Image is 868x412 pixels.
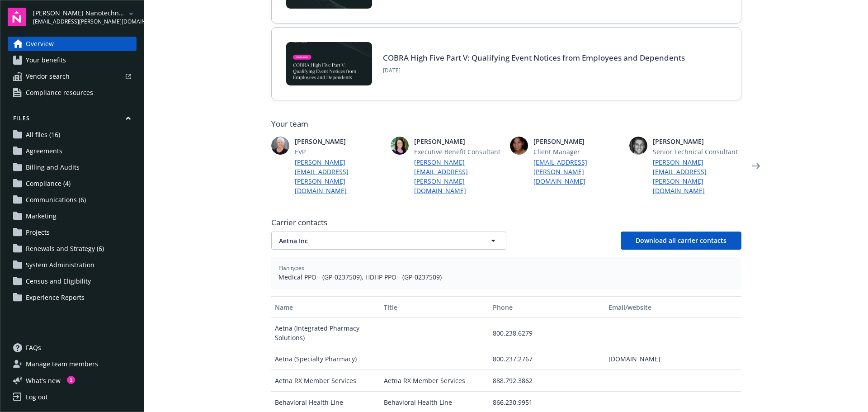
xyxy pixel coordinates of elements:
[33,18,126,26] span: [EMAIL_ADDRESS][PERSON_NAME][DOMAIN_NAME]
[8,225,137,240] a: Projects
[533,157,622,186] a: [EMAIL_ADDRESS][PERSON_NAME][DOMAIN_NAME]
[621,232,741,250] button: Download all carrier contacts
[383,66,685,75] span: [DATE]
[414,137,503,146] span: [PERSON_NAME]
[8,144,137,158] a: Agreements
[271,318,380,348] div: Aetna (Integrated Pharmacy Solutions)
[26,376,61,385] span: What ' s new
[489,348,605,370] div: 800.237.2767
[533,137,622,146] span: [PERSON_NAME]
[278,264,734,272] span: Plan types
[286,42,372,85] img: BLOG-Card Image - Compliance - COBRA High Five Pt 5 - 09-11-25.jpg
[391,137,409,155] img: photo
[414,157,503,195] a: [PERSON_NAME][EMAIL_ADDRESS][PERSON_NAME][DOMAIN_NAME]
[279,236,467,246] span: Aetna Inc
[26,160,80,175] span: Billing and Audits
[26,290,85,305] span: Experience Reports
[26,144,62,158] span: Agreements
[489,318,605,348] div: 800.238.6279
[749,159,763,173] a: Next
[629,137,647,155] img: photo
[26,53,66,67] span: Your benefits
[489,296,605,318] button: Phone
[8,242,137,256] a: Renewals and Strategy (6)
[295,157,383,195] a: [PERSON_NAME][EMAIL_ADDRESS][PERSON_NAME][DOMAIN_NAME]
[67,376,75,384] div: 1
[8,53,137,67] a: Your benefits
[26,242,104,256] span: Renewals and Strategy (6)
[8,274,137,289] a: Census and Eligibility
[33,8,137,26] button: [PERSON_NAME] Nanotechnologies[EMAIL_ADDRESS][PERSON_NAME][DOMAIN_NAME]arrowDropDown
[26,258,94,272] span: System Administration
[271,232,506,250] button: Aetna Inc
[278,272,734,282] span: Medical PPO - (GP-0237509), HDHP PPO - (GP-0237509)
[8,8,26,26] img: navigator-logo.svg
[8,69,137,84] a: Vendor search
[26,176,71,191] span: Compliance (4)
[26,357,98,371] span: Manage team members
[380,296,489,318] button: Title
[8,341,137,355] a: FAQs
[510,137,528,155] img: photo
[271,348,380,370] div: Aetna (Specialty Pharmacy)
[26,225,50,240] span: Projects
[383,52,685,63] a: COBRA High Five Part V: Qualifying Event Notices from Employees and Dependents
[26,85,93,100] span: Compliance resources
[8,128,137,142] a: All files (16)
[8,376,75,385] button: What's new1
[271,137,289,155] img: photo
[380,370,489,392] div: Aetna RX Member Services
[8,290,137,305] a: Experience Reports
[26,341,41,355] span: FAQs
[533,147,622,156] span: Client Manager
[653,157,741,195] a: [PERSON_NAME][EMAIL_ADDRESS][PERSON_NAME][DOMAIN_NAME]
[8,357,137,371] a: Manage team members
[653,147,741,156] span: Senior Technical Consultant
[609,303,737,312] div: Email/website
[26,209,57,223] span: Marketing
[493,303,601,312] div: Phone
[26,274,91,289] span: Census and Eligibility
[8,193,137,207] a: Communications (6)
[8,114,137,126] button: Files
[8,209,137,223] a: Marketing
[605,348,741,370] div: [DOMAIN_NAME]
[295,147,383,156] span: EVP
[271,370,380,392] div: Aetna RX Member Services
[271,296,380,318] button: Name
[414,147,503,156] span: Executive Benefit Consultant
[33,8,126,18] span: [PERSON_NAME] Nanotechnologies
[126,8,137,19] a: arrowDropDown
[653,137,741,146] span: [PERSON_NAME]
[26,390,48,404] div: Log out
[384,303,486,312] div: Title
[8,176,137,191] a: Compliance (4)
[275,303,377,312] div: Name
[8,258,137,272] a: System Administration
[605,296,741,318] button: Email/website
[489,370,605,392] div: 888.792.3862
[26,37,54,51] span: Overview
[26,69,70,84] span: Vendor search
[8,160,137,175] a: Billing and Audits
[271,118,741,129] span: Your team
[26,128,60,142] span: All files (16)
[8,37,137,51] a: Overview
[295,137,383,146] span: [PERSON_NAME]
[636,236,726,245] span: Download all carrier contacts
[271,217,741,228] span: Carrier contacts
[8,85,137,100] a: Compliance resources
[26,193,86,207] span: Communications (6)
